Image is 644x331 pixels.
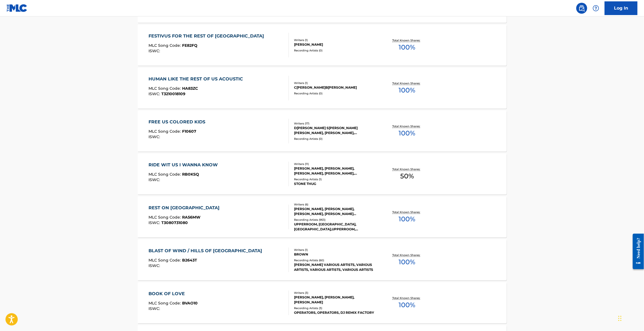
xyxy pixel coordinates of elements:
a: Log In [605,1,637,15]
div: STONE THUG [294,181,376,186]
span: T3080731080 [161,220,188,225]
p: Total Known Shares: [393,296,422,300]
div: REST ON [GEOGRAPHIC_DATA] [149,205,222,211]
span: 100 % [399,300,416,310]
div: Writers ( 11 ) [294,162,376,166]
a: RIDE WIT US I WANNA KNOWMLC Song Code:RB0KSQISWC:Writers (11)[PERSON_NAME], [PERSON_NAME], [PERSO... [138,153,507,194]
span: ISWC : [149,263,161,268]
a: REST ON [GEOGRAPHIC_DATA]MLC Song Code:RA56MWISWC:T3080731080Writers (6)[PERSON_NAME], [PERSON_NA... [138,196,507,237]
div: BOOK OF LOVE [149,291,198,297]
img: help [593,5,599,11]
span: ISWC : [149,177,161,182]
a: FESTIVUS FOR THE REST OF [GEOGRAPHIC_DATA]MLC Song Code:FE82FQISWC:Writers (1)[PERSON_NAME]Record... [138,25,507,66]
div: [PERSON_NAME] VARIOUS ARTISTS, VARIOUS ARTISTS, VARIOUS ARTISTS, VARIOUS ARTISTS [294,262,376,272]
span: 100 % [399,214,416,224]
div: RIDE WIT US I WANNA KNOW [149,162,221,168]
span: T3210018109 [161,91,185,96]
p: Total Known Shares: [393,38,422,42]
div: [PERSON_NAME], [PERSON_NAME], [PERSON_NAME], [PERSON_NAME] [PERSON_NAME], [PERSON_NAME] [294,207,376,216]
div: FESTIVUS FOR THE REST OF [GEOGRAPHIC_DATA] [149,33,267,39]
div: Writers ( 3 ) [294,291,376,295]
img: search [578,5,585,11]
span: 100 % [399,85,416,95]
div: OPERATORS, OPERATORS, DJ REMIX FACTORY [294,310,376,315]
span: ISWC : [149,48,161,53]
span: RB0KSQ [182,172,199,177]
a: HUMAN LIKE THE REST OF US ACOUSTICMLC Song Code:HA83ZCISWC:T3210018109Writers (1)C[PERSON_NAME]B[... [138,68,507,109]
a: Public Search [576,3,587,14]
div: [PERSON_NAME] [294,42,376,47]
div: [PERSON_NAME], [PERSON_NAME], [PERSON_NAME] [294,295,376,305]
p: Total Known Shares: [393,167,422,171]
div: Help [590,3,601,14]
span: MLC Song Code : [149,301,182,306]
span: BVAO10 [182,301,198,306]
span: MLC Song Code : [149,43,182,48]
div: BROWN [294,252,376,257]
div: C[PERSON_NAME]B[PERSON_NAME] [294,85,376,90]
a: FREE US COLORED KIDSMLC Song Code:F10607ISWC:Writers (17)D[PERSON_NAME] S[PERSON_NAME] [PERSON_NA... [138,111,507,152]
a: BLAST OF WIND / HILLS OF [GEOGRAPHIC_DATA]MLC Song Code:B2643TISWC:Writers (1)BROWNRecording Arti... [138,239,507,280]
span: MLC Song Code : [149,215,182,220]
p: Total Known Shares: [393,124,422,128]
div: Recording Artists ( 0 ) [294,137,376,141]
span: HA83ZC [182,86,198,91]
div: Recording Artists ( 0 ) [294,91,376,95]
span: 100 % [399,257,416,267]
div: Recording Artists ( 3 ) [294,306,376,310]
p: Total Known Shares: [393,210,422,214]
span: B2643T [182,258,197,263]
span: MLC Song Code : [149,172,182,177]
span: FE82FQ [182,43,197,48]
div: UPPERROOM, [GEOGRAPHIC_DATA], [GEOGRAPHIC_DATA],UPPERROOM,[GEOGRAPHIC_DATA][PERSON_NAME][GEOGRAPH... [294,222,376,232]
div: Recording Artists ( 60 ) [294,258,376,262]
span: RA56MW [182,215,200,220]
div: HUMAN LIKE THE REST OF US ACOUSTIC [149,76,246,82]
span: ISWC : [149,134,161,139]
span: ISWC : [149,306,161,311]
span: 50 % [400,171,414,181]
div: Recording Artists ( 1 ) [294,177,376,181]
a: BOOK OF LOVEMLC Song Code:BVAO10ISWC:Writers (3)[PERSON_NAME], [PERSON_NAME], [PERSON_NAME]Record... [138,282,507,323]
span: 100 % [399,128,416,138]
span: MLC Song Code : [149,86,182,91]
div: Drag [618,310,622,327]
div: Writers ( 1 ) [294,38,376,42]
iframe: Chat Widget [617,305,644,331]
img: MLC Logo [7,4,28,12]
div: BLAST OF WIND / HILLS OF [GEOGRAPHIC_DATA] [149,248,265,254]
div: [PERSON_NAME], [PERSON_NAME], [PERSON_NAME], [PERSON_NAME], [PERSON_NAME], [PERSON_NAME], [PERSON... [294,166,376,176]
span: 100 % [399,42,416,52]
span: ISWC : [149,91,161,96]
div: D[PERSON_NAME] S[PERSON_NAME] [PERSON_NAME], [PERSON_NAME], [PERSON_NAME], [PERSON_NAME], [PERSON... [294,126,376,135]
span: MLC Song Code : [149,258,182,263]
iframe: Resource Center [629,230,644,274]
div: FREE US COLORED KIDS [149,119,208,125]
div: Recording Artists ( 953 ) [294,218,376,222]
div: Writers ( 17 ) [294,121,376,126]
div: Writers ( 6 ) [294,202,376,207]
p: Total Known Shares: [393,253,422,257]
span: ISWC : [149,220,161,225]
span: MLC Song Code : [149,129,182,134]
div: Recording Artists ( 0 ) [294,48,376,53]
span: F10607 [182,129,196,134]
div: Writers ( 1 ) [294,248,376,252]
p: Total Known Shares: [393,81,422,85]
div: Writers ( 1 ) [294,81,376,85]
